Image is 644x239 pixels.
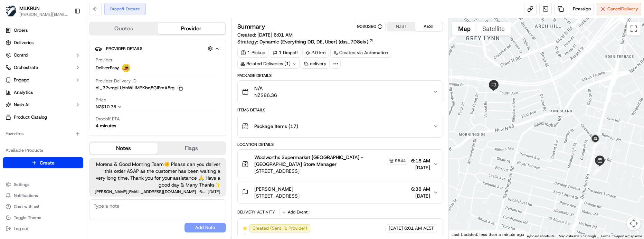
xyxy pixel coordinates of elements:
button: N/ANZ$86.36 [238,81,443,103]
div: Location Details [237,142,443,147]
div: Delivery Activity [237,209,275,215]
button: [PERSON_NAME][STREET_ADDRESS]6:38 AM[DATE] [238,181,443,203]
button: Nash AI [3,99,83,110]
span: Orchestrate [14,64,38,71]
button: Show satellite imagery [476,22,511,36]
button: Provider [158,23,225,34]
button: MILKRUNMILKRUN[PERSON_NAME][EMAIL_ADDRESS][DOMAIN_NAME] [3,3,72,19]
span: Reassign [573,6,591,12]
button: Chat with us! [3,202,83,211]
span: Morena & Good Morning Team🌞️ Please can you deliver this order ASAP as the customer has been wait... [95,161,220,188]
button: [PERSON_NAME][EMAIL_ADDRESS][DOMAIN_NAME] [19,12,69,17]
span: [PERSON_NAME] [254,186,293,192]
div: 6 [591,141,600,150]
span: Product Catalog [14,114,47,120]
button: Woolworths Supermarket [GEOGRAPHIC_DATA] - [GEOGRAPHIC_DATA] Store Manager9544[STREET_ADDRESS]6:1... [238,150,443,179]
span: [DATE] [411,164,430,171]
span: Map data ©2025 Google [559,234,596,238]
div: 2.0 km [302,48,329,58]
div: Available Products [3,145,83,156]
span: Package Items ( 17 ) [254,123,298,130]
span: Analytics [14,89,33,96]
span: Chat with us! [14,204,39,209]
span: DeliverEasy [96,65,119,71]
span: Create [40,159,55,166]
button: NZ$10.75 [96,104,157,110]
h3: Summary [237,23,265,30]
span: Provider Details [106,46,142,51]
span: Deliveries [14,40,34,46]
span: Nash AI [14,102,29,108]
div: Package Details [237,73,443,78]
span: Provider Delivery ID [96,78,136,84]
span: Orders [14,27,28,33]
a: Analytics [3,87,83,98]
button: Package Items (17) [238,115,443,137]
span: 6:59 AM [199,190,206,194]
span: [PERSON_NAME][EMAIL_ADDRESS][DOMAIN_NAME] [95,190,196,194]
span: 6:38 AM [411,186,430,192]
button: dl_32vrqgLUdnWLlMPKbq8GIFmA8rg [96,85,183,91]
button: 9020390 [357,23,382,30]
button: Notifications [3,191,83,200]
span: Price [96,97,106,103]
div: Favorites [3,128,83,139]
button: Keyboard shortcuts [525,234,555,239]
a: Product Catalog [3,112,83,123]
span: Cancel Delivery [607,6,638,12]
div: Strategy: [237,38,373,45]
a: Open this area in Google Maps (opens a new window) [451,230,473,239]
div: Items Details [237,107,443,113]
span: [STREET_ADDRESS] [254,168,408,175]
a: Deliveries [3,37,83,48]
span: Created (Sent To Provider) [253,225,307,231]
button: MILKRUN [19,5,40,12]
button: Toggle fullscreen view [627,22,641,36]
span: Engage [14,77,29,83]
button: Flags [158,143,225,154]
div: 1 Dropoff [270,48,301,58]
button: Create [3,157,83,168]
span: Toggle Theme [14,215,41,220]
button: Notes [90,143,158,154]
img: MILKRUN [6,6,17,17]
img: Google [451,230,473,239]
span: 6:01 AM AEST [404,225,434,231]
button: Show street map [452,22,476,36]
button: Log out [3,224,83,233]
span: Dropoff ETA [96,116,120,122]
span: [DATE] [411,192,430,199]
span: [DATE] [389,225,403,231]
span: Log out [14,226,28,231]
span: NZ$10.75 [96,104,116,110]
button: AEST [415,22,443,31]
div: delivery [301,59,330,69]
a: Orders [3,25,83,36]
button: Orchestrate [3,62,83,73]
button: Control [3,50,83,61]
button: CancelDelivery [597,3,641,15]
button: Add Event [279,208,310,216]
span: Provider [96,57,113,63]
button: NZST [387,22,415,31]
div: Created via Automation [330,48,391,58]
button: Reassign [570,3,594,15]
div: 4 minutes [96,123,116,129]
span: Woolworths Supermarket [GEOGRAPHIC_DATA] - [GEOGRAPHIC_DATA] Store Manager [254,154,386,168]
span: [DATE] [208,190,220,194]
span: 6:18 AM [411,157,430,164]
button: Quotes [90,23,158,34]
button: Toggle Theme [3,213,83,222]
img: delivereasy_logo.png [122,64,130,72]
div: Related Deliveries (1) [237,59,300,69]
span: Settings [14,182,29,187]
span: NZ$86.36 [254,92,277,99]
span: Notifications [14,193,38,198]
span: [STREET_ADDRESS] [254,192,300,199]
span: Created: [237,31,293,38]
button: Map camera controls [627,217,641,230]
span: Dynamic (Everything DD, DE, Uber) (dss_7D8eix) [259,38,368,45]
